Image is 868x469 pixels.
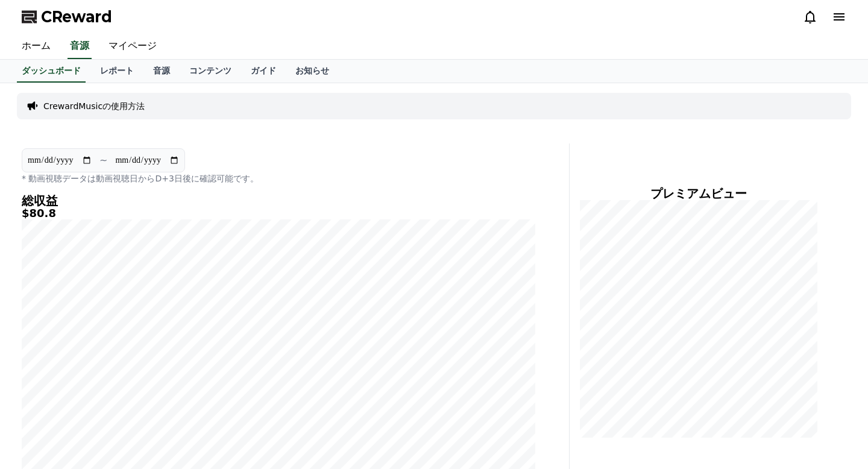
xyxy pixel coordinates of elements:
h4: 総収益 [22,194,535,207]
a: 音源 [68,34,92,59]
a: ホーム [12,34,60,59]
a: コンテンツ [180,60,241,83]
a: ガイド [241,60,286,83]
h4: プレミアムビュー [579,187,817,200]
a: お知らせ [286,60,339,83]
a: CReward [22,7,112,27]
a: CrewardMusicの使用方法 [43,100,145,112]
a: レポート [90,60,143,83]
span: CReward [41,7,112,27]
h5: $80.8 [22,207,535,219]
p: * 動画視聴データは動画視聴日からD+3日後に確認可能です。 [22,172,535,184]
p: ~ [99,153,107,168]
a: ダッシュボード [17,60,86,83]
a: マイページ [99,34,166,59]
a: 音源 [143,60,180,83]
